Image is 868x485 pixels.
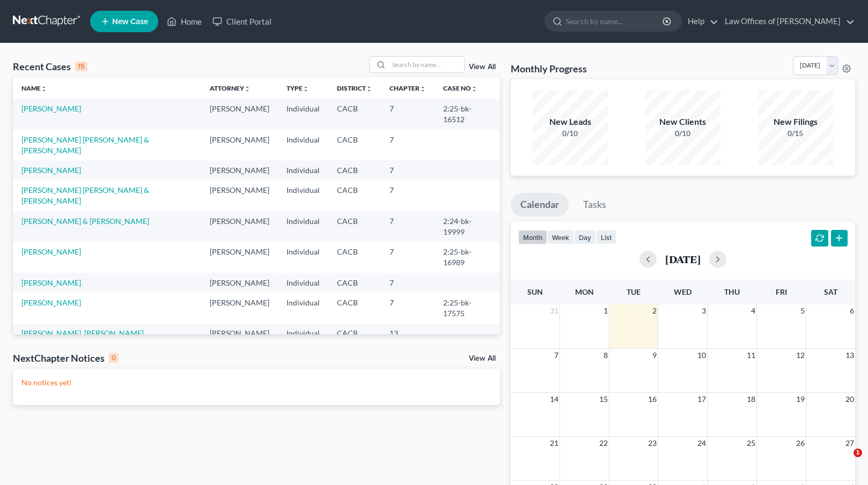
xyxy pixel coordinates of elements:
span: 9 [651,349,658,362]
span: 16 [647,393,658,406]
div: 0 [109,353,119,363]
span: Tue [627,287,641,296]
span: 15 [598,393,609,406]
td: Individual [278,99,328,129]
span: 26 [795,437,806,450]
a: [PERSON_NAME] [21,166,81,175]
td: CACB [328,130,381,160]
i: unfold_more [471,86,477,92]
span: 17 [696,393,707,406]
td: Individual [278,181,328,211]
span: Fri [776,287,787,296]
a: Client Portal [207,12,277,31]
a: View All [469,355,496,362]
span: 25 [746,437,756,450]
i: unfold_more [303,86,309,92]
span: 10 [696,349,707,362]
td: CACB [328,211,381,242]
td: 7 [381,273,435,293]
td: 2:25-bk-16512 [435,99,499,129]
td: [PERSON_NAME] [201,130,278,160]
div: NextChapter Notices [13,352,119,364]
i: unfold_more [420,86,426,92]
div: 0/10 [533,128,608,139]
span: 2 [651,304,658,317]
span: Wed [674,287,692,296]
div: 15 [75,62,87,71]
td: [PERSON_NAME] [201,293,278,323]
a: Home [161,12,207,31]
span: 1 [854,449,862,457]
span: 24 [696,437,707,450]
td: [PERSON_NAME] [201,242,278,272]
a: [PERSON_NAME] & [PERSON_NAME] [21,217,149,226]
td: [PERSON_NAME] [201,181,278,211]
td: Individual [278,160,328,180]
span: 1 [602,304,609,317]
td: 7 [381,181,435,211]
td: [PERSON_NAME] [201,273,278,293]
span: 18 [746,393,756,406]
a: Districtunfold_more [337,84,372,92]
span: Thu [724,287,740,296]
td: Individual [278,293,328,323]
td: [PERSON_NAME] [201,324,278,344]
td: Individual [278,211,328,242]
span: Mon [575,287,594,296]
h2: [DATE] [665,253,701,265]
a: [PERSON_NAME] [21,247,81,256]
span: 27 [844,437,855,450]
span: 22 [598,437,609,450]
span: 4 [750,304,756,317]
button: month [518,230,547,244]
button: day [574,230,596,244]
td: Individual [278,273,328,293]
span: 8 [602,349,609,362]
p: No notices yet! [21,377,491,388]
td: CACB [328,324,381,344]
span: 21 [549,437,560,450]
td: 2:25-bk-17575 [435,293,499,323]
td: Individual [278,242,328,272]
td: 7 [381,293,435,323]
td: CACB [328,160,381,180]
span: Sat [824,287,837,296]
td: Individual [278,130,328,160]
td: 13 [381,324,435,344]
a: Attorneyunfold_more [210,84,251,92]
td: Individual [278,324,328,344]
span: 5 [799,304,806,317]
td: [PERSON_NAME] [201,160,278,180]
div: New Clients [645,116,720,128]
a: Case Nounfold_more [443,84,477,92]
span: 19 [795,393,806,406]
td: 7 [381,130,435,160]
div: 0/10 [645,128,720,139]
button: week [547,230,574,244]
i: unfold_more [41,86,47,92]
td: 7 [381,160,435,180]
span: 31 [549,304,560,317]
i: unfold_more [244,86,251,92]
i: unfold_more [366,86,372,92]
iframe: Intercom live chat [832,449,857,474]
span: 20 [844,393,855,406]
span: 23 [647,437,658,450]
div: Recent Cases [13,60,87,73]
a: [PERSON_NAME] [21,104,81,113]
a: [PERSON_NAME], [PERSON_NAME] [21,329,144,338]
h3: Monthly Progress [511,62,587,75]
a: [PERSON_NAME] [PERSON_NAME] & [PERSON_NAME] [21,135,149,155]
a: Law Offices of [PERSON_NAME] [719,12,855,31]
span: 11 [746,349,756,362]
span: 12 [795,349,806,362]
span: 13 [844,349,855,362]
a: [PERSON_NAME] [21,298,81,307]
td: CACB [328,181,381,211]
td: 7 [381,211,435,242]
span: 6 [849,304,855,317]
input: Search by name... [389,57,464,72]
span: 7 [553,349,560,362]
a: View All [469,63,496,71]
td: CACB [328,99,381,129]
